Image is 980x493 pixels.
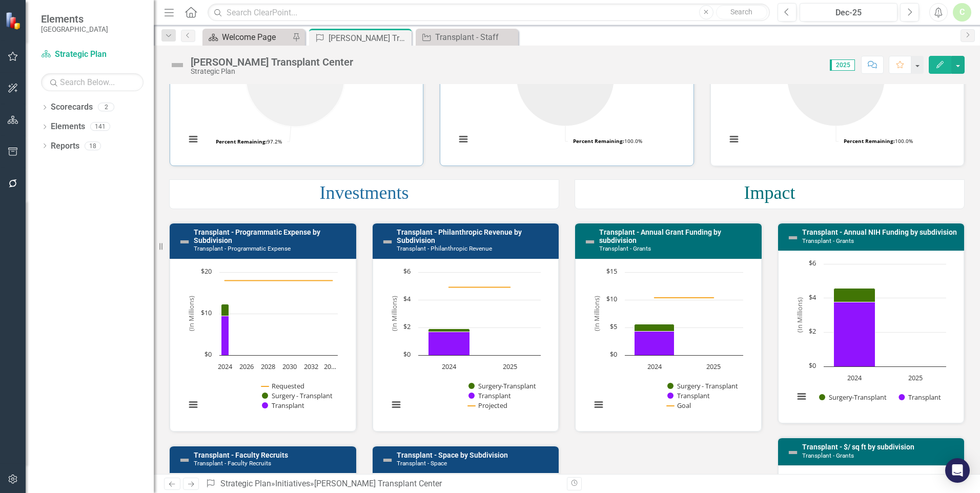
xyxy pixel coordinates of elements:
text: 97.2% [216,138,282,145]
a: Transplant - Staff [418,31,516,44]
button: Show Goal [667,401,691,410]
text: $6 [809,258,816,268]
g: Surgery-Transplant, bar series 1 of 2 with 2 bars. [833,264,916,302]
small: [GEOGRAPHIC_DATA] [41,25,108,33]
small: Transplant - Grants [802,452,854,459]
path: 2024, 1.68511441. Transplant. [428,332,469,355]
g: Projected, series 3 of 3. Line with 2 data points. [446,285,512,289]
button: Search [716,5,767,19]
button: Show Transplant [468,391,511,400]
text: $0 [610,350,617,359]
text: $10 [201,308,212,317]
img: Not Defined [178,236,191,248]
text: $20 [201,266,212,276]
a: Scorecards [51,101,93,113]
button: Show Surgery - Transplant [667,381,739,391]
g: Surgery - Transplant, series 1 of 3. Bar series with 2 bars. [635,272,714,332]
input: Search ClearPoint... [208,4,770,22]
text: $4 [403,294,411,303]
button: View chart menu, Chart [727,132,741,147]
button: View chart menu, Chart [591,398,606,412]
svg: Interactive chart [789,259,951,413]
a: Transplant - Space by Subdivision [397,451,508,459]
text: $6 [403,266,411,276]
text: $15 [606,266,617,276]
button: Show Surgery-Transplant [468,381,537,391]
span: Search [730,8,752,16]
div: » » [206,478,559,490]
g: Requested, series 1 of 3. Line with 11 data points. [223,278,335,282]
small: Transplant - Programmatic Expense [194,245,291,252]
a: Initiatives [275,479,310,488]
img: Not Defined [169,57,186,73]
a: Strategic Plan [41,49,144,60]
small: Transplant - Space [397,460,447,467]
div: Chart. Highcharts interactive chart. [789,259,954,413]
a: Transplant - Faculty Recruits [194,451,288,459]
img: Not Defined [584,236,596,248]
small: Transplant - Grants [599,245,651,252]
text: $2 [403,322,411,331]
path: 2024, 2.77651795. Surgery - Transplant. [221,304,229,316]
a: Transplant - Philanthropic Revenue by Subdivision [397,228,522,244]
path: 2024, 0.22464695. Surgery-Transplant. [428,328,469,332]
button: Show Transplant [899,393,941,402]
a: Transplant - Annual Grant Funding by subdivision [599,228,721,244]
button: View chart menu, Chart [186,132,200,147]
text: 2025 [908,373,923,382]
path: 2024, 3.773388. Transplant. [833,302,875,367]
button: Show Surgery - Transplant [262,391,334,400]
img: Not Defined [381,454,394,466]
text: (In Millions) [592,296,601,331]
span: Elements [41,13,108,25]
text: $10 [606,294,617,303]
input: Search Below... [41,73,144,91]
span: Investments [320,182,409,203]
text: 2032 [304,362,318,371]
button: Show Transplant [262,401,304,410]
div: [PERSON_NAME] Transplant Center [329,32,409,45]
path: Percent Remaining, 97.22222223. [246,28,344,127]
text: $4 [809,293,816,302]
small: Transplant - Grants [802,237,854,244]
svg: Interactive chart [180,267,343,421]
text: 2030 [282,362,297,371]
img: Not Defined [787,232,799,244]
div: Dec-25 [803,7,894,19]
text: 2024 [647,362,662,371]
div: Strategic Plan [191,68,353,75]
text: $0 [403,350,411,359]
div: Chart. Highcharts interactive chart. [383,267,548,421]
div: Open Intercom Messenger [945,458,970,483]
text: 2026 [239,362,254,371]
text: $5 [610,322,617,331]
button: View chart menu, Chart [389,398,403,412]
button: Show Surgery-Transplant [819,393,887,402]
button: C [953,3,971,22]
g: Transplant, bar series 2 of 2 with 2 bars. [833,264,916,367]
button: Dec-25 [800,3,897,22]
tspan: Percent Remaining: [216,138,267,145]
text: 2025 [503,362,517,371]
button: View chart menu, Chart [456,132,471,147]
a: Elements [51,121,85,133]
a: Reports [51,140,79,152]
text: 20… [324,362,336,371]
small: Transplant - Philanthropic Revenue [397,245,492,252]
text: 2024 [441,362,456,371]
div: 141 [90,122,110,131]
tspan: Percent Remaining: [573,137,624,145]
text: 2024 [847,373,862,382]
g: Surgery - Transplant, series 2 of 3. Bar series with 11 bars. [221,272,333,316]
span: Impact [744,182,795,203]
a: Transplant - Annual NIH Funding by subdivision [802,228,957,236]
span: 2025 [830,59,855,71]
button: Show Requested [261,381,304,391]
div: [PERSON_NAME] Transplant Center [314,479,442,488]
text: (In Millions) [389,296,398,331]
button: Show Projected [468,401,507,410]
text: (In Millions) [187,296,196,331]
text: 2028 [261,362,275,371]
text: 100.0% [844,137,913,145]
